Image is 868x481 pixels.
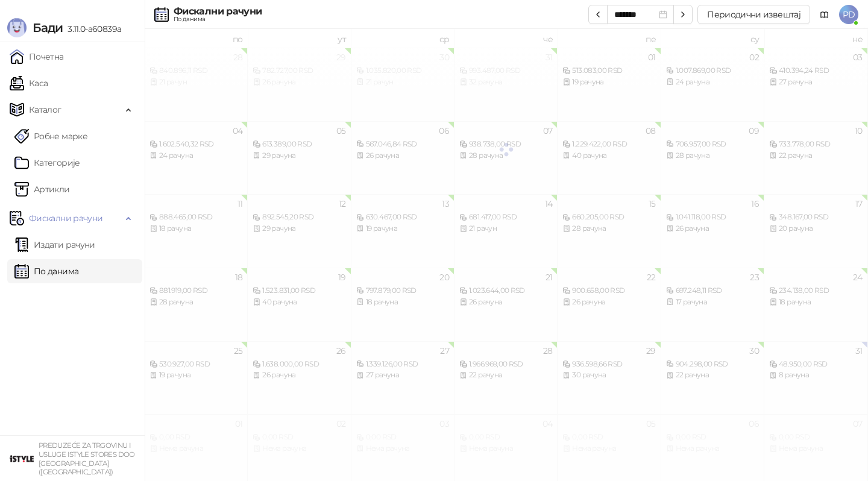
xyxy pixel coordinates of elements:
a: Издати рачуни [14,233,95,257]
a: Каса [10,71,48,95]
div: Фискални рачуни [174,7,262,16]
span: Бади [33,20,63,35]
span: Фискални рачуни [29,206,102,230]
img: 64x64-companyLogo-77b92cf4-9946-4f36-9751-bf7bb5fd2c7d.png [10,447,34,471]
a: По данима [14,259,78,283]
a: Почетна [10,45,64,69]
div: По данима [174,16,262,22]
a: Робне марке [14,124,87,148]
img: Logo [7,18,27,37]
span: PD [839,5,858,24]
button: Периодични извештај [697,5,810,24]
span: Каталог [29,98,61,122]
a: Категорије [14,151,80,175]
a: ArtikliАртикли [14,177,70,201]
small: PREDUZEĆE ZA TRGOVINU I USLUGE ISTYLE STORES DOO [GEOGRAPHIC_DATA] ([GEOGRAPHIC_DATA]) [39,441,135,476]
span: 3.11.0-a60839a [63,24,121,34]
a: Документација [815,5,834,24]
